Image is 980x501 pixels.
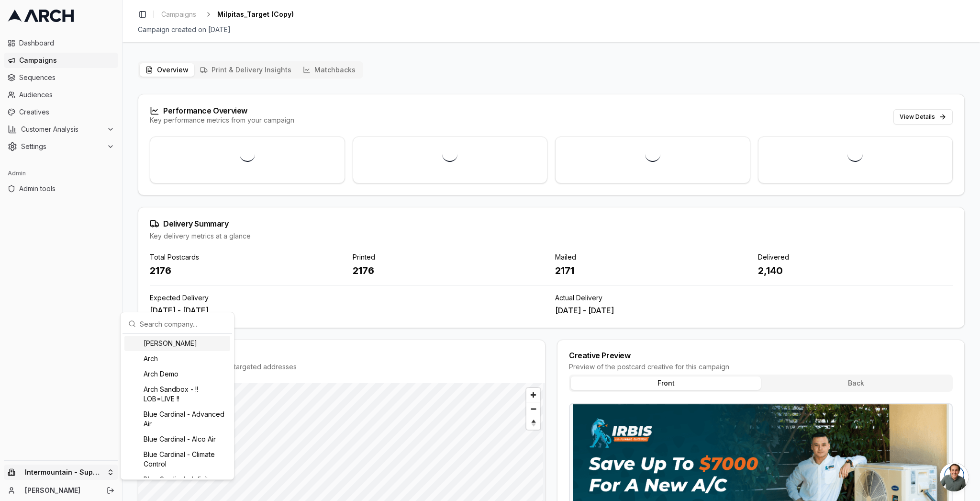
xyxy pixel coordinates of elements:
div: Blue Cardinal - Climate Control [124,447,230,472]
div: Blue Cardinal - Advanced Air [124,407,230,432]
div: Blue Cardinal - Infinity [US_STATE] Air [124,472,230,497]
button: Zoom out [526,402,540,416]
div: Arch Demo [124,366,230,382]
div: Arch Sandbox - !! LOB=LIVE !! [124,382,230,407]
button: Zoom in [526,388,540,402]
input: Search company... [140,314,226,333]
div: [PERSON_NAME] [124,336,230,351]
span: Reset bearing to north [525,417,541,429]
div: Suggestions [122,334,232,478]
div: Blue Cardinal - Alco Air [124,432,230,447]
button: Reset bearing to north [526,416,540,430]
div: Arch [124,351,230,366]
